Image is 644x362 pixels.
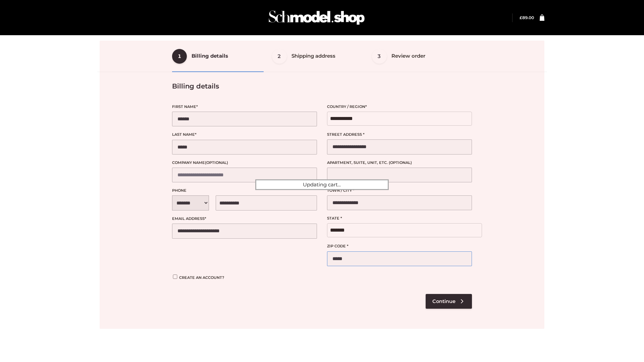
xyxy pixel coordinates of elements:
a: £89.00 [520,15,534,20]
span: £ [520,15,522,20]
img: Schmodel Admin 964 [266,4,367,31]
bdi: 89.00 [520,15,534,20]
div: Updating cart... [255,179,389,190]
